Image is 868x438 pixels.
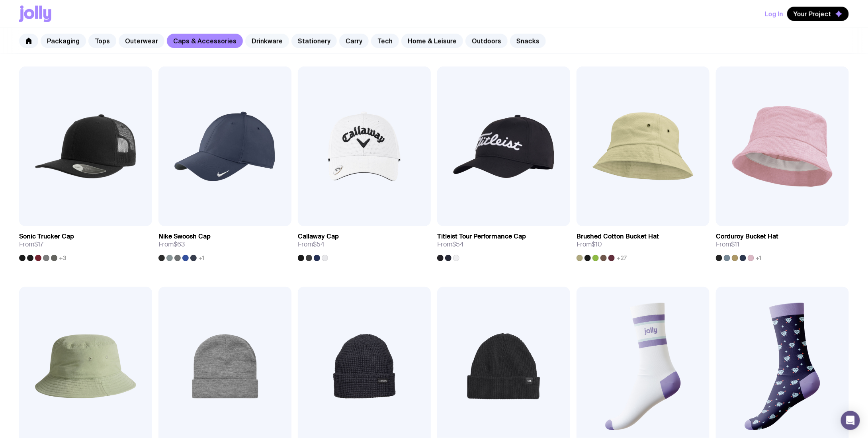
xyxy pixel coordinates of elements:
span: From [19,241,43,248]
a: Stationery [291,34,337,48]
a: Callaway CapFrom$54 [298,226,431,261]
a: Titleist Tour Performance CapFrom$54 [437,226,570,261]
span: $54 [452,240,464,248]
span: +3 [59,255,66,261]
a: Drinkware [245,34,289,48]
h3: Sonic Trucker Cap [19,233,74,241]
a: Tech [371,34,399,48]
h3: Corduroy Bucket Hat [716,233,779,241]
a: Brushed Cotton Bucket HatFrom$10+27 [577,226,710,261]
span: +1 [198,255,204,261]
a: Packaging [41,34,86,48]
span: From [577,241,602,248]
span: +27 [616,255,627,261]
span: $10 [592,240,602,248]
h3: Callaway Cap [298,233,339,241]
span: From [716,241,739,248]
span: $63 [174,240,185,248]
span: From [158,241,185,248]
span: $11 [731,240,739,248]
span: From [298,241,325,248]
a: Outdoors [465,34,508,48]
a: Home & Leisure [401,34,463,48]
h3: Nike Swoosh Cap [158,233,211,241]
button: Your Project [787,7,849,21]
div: Open Intercom Messenger [841,411,860,430]
a: Snacks [510,34,546,48]
span: +1 [756,255,762,261]
span: Your Project [794,10,831,18]
a: Tops [88,34,116,48]
a: Carry [339,34,369,48]
button: Log In [765,7,783,21]
a: Outerwear [119,34,164,48]
a: Caps & Accessories [167,34,243,48]
span: From [437,241,464,248]
a: Nike Swoosh CapFrom$63+1 [158,226,291,261]
a: Sonic Trucker CapFrom$17+3 [19,226,152,261]
span: $54 [313,240,325,248]
h3: Titleist Tour Performance Cap [437,233,526,241]
span: $17 [34,240,43,248]
h3: Brushed Cotton Bucket Hat [577,233,659,241]
a: Corduroy Bucket HatFrom$11+1 [716,226,849,261]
